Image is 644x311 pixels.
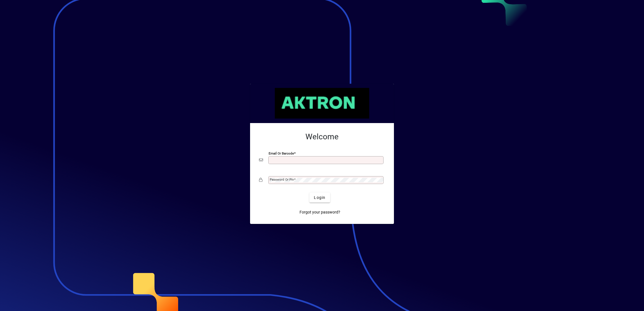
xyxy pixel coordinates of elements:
a: Forgot your password? [297,207,343,217]
h2: Welcome [259,132,385,142]
button: Login [309,192,330,203]
mat-label: Email or Barcode [269,151,294,155]
span: Login [314,195,325,201]
span: Forgot your password? [300,209,340,215]
mat-label: Password or Pin [270,178,294,181]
